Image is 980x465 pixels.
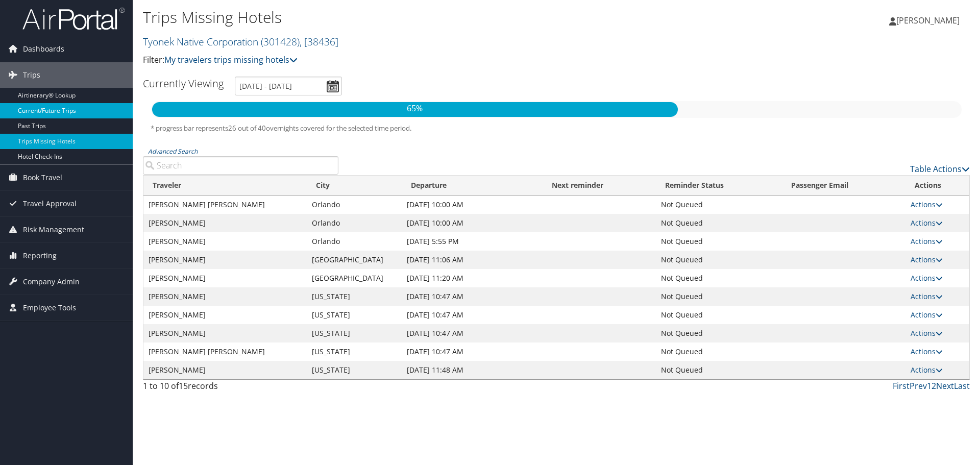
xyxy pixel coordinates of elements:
a: Last [954,380,970,391]
td: [PERSON_NAME] [PERSON_NAME] [143,342,307,361]
td: Not Queued [656,306,782,324]
td: Not Queued [656,195,782,214]
a: Advanced Search [148,147,198,156]
td: Not Queued [656,287,782,306]
td: [PERSON_NAME] [143,251,307,269]
span: Risk Management [23,217,84,242]
a: 1 [927,380,932,391]
span: [PERSON_NAME] [896,15,960,26]
td: Orlando [307,232,402,251]
td: [PERSON_NAME] [PERSON_NAME] [143,195,307,214]
td: [US_STATE] [307,342,402,361]
h3: Currently Viewing [143,77,224,90]
a: Actions [911,273,943,283]
a: Actions [911,236,943,246]
th: Departure: activate to sort column descending [402,176,543,195]
input: Advanced Search [143,156,338,175]
td: [DATE] 11:06 AM [402,251,543,269]
td: Orlando [307,195,402,214]
td: [US_STATE] [307,324,402,342]
td: Not Queued [656,251,782,269]
span: Dashboards [23,36,64,62]
a: My travelers trips missing hotels [164,54,298,65]
a: Actions [911,310,943,320]
td: [PERSON_NAME] [143,214,307,232]
a: 2 [932,380,936,391]
span: Employee Tools [23,295,76,321]
a: Actions [911,365,943,375]
td: [PERSON_NAME] [143,287,307,306]
td: [DATE] 10:47 AM [402,342,543,361]
td: [US_STATE] [307,306,402,324]
a: Actions [911,255,943,264]
td: Orlando [307,214,402,232]
td: [US_STATE] [307,361,402,379]
a: Actions [911,200,943,209]
td: [DATE] 11:48 AM [402,361,543,379]
td: [US_STATE] [307,287,402,306]
span: ( 301428 ) [261,35,300,48]
a: Prev [910,380,927,391]
input: [DATE] - [DATE] [235,77,342,95]
span: Travel Approval [23,191,77,216]
td: [DATE] 10:47 AM [402,324,543,342]
td: [DATE] 10:47 AM [402,287,543,306]
td: Not Queued [656,342,782,361]
img: airportal-logo.png [22,7,125,31]
td: Not Queued [656,214,782,232]
p: 65% [152,102,678,115]
td: Not Queued [656,361,782,379]
td: [DATE] 10:00 AM [402,195,543,214]
a: Actions [911,328,943,338]
span: 26 out of 40 [228,124,266,133]
span: 15 [179,380,188,391]
td: [PERSON_NAME] [143,232,307,251]
span: , [ 38436 ] [300,35,338,48]
td: [DATE] 5:55 PM [402,232,543,251]
td: [DATE] 10:47 AM [402,306,543,324]
a: Actions [911,347,943,356]
h1: Trips Missing Hotels [143,7,694,28]
a: Actions [911,291,943,301]
th: Passenger Email: activate to sort column ascending [782,176,905,195]
a: Table Actions [910,163,970,175]
span: Trips [23,62,40,88]
a: [PERSON_NAME] [889,5,970,36]
td: [PERSON_NAME] [143,324,307,342]
td: [DATE] 11:20 AM [402,269,543,287]
td: Not Queued [656,269,782,287]
p: Filter: [143,54,694,67]
th: City: activate to sort column ascending [307,176,402,195]
span: Reporting [23,243,57,268]
td: [GEOGRAPHIC_DATA] [307,251,402,269]
a: Tyonek Native Corporation [143,35,338,48]
div: 1 to 10 of records [143,380,338,397]
span: Book Travel [23,165,62,190]
td: [GEOGRAPHIC_DATA] [307,269,402,287]
th: Next reminder [543,176,656,195]
th: Actions [905,176,969,195]
td: [PERSON_NAME] [143,269,307,287]
th: Traveler: activate to sort column ascending [143,176,307,195]
td: [PERSON_NAME] [143,306,307,324]
td: Not Queued [656,324,782,342]
a: First [893,380,910,391]
h5: * progress bar represents overnights covered for the selected time period. [151,124,962,133]
td: [DATE] 10:00 AM [402,214,543,232]
span: Company Admin [23,269,80,295]
td: [PERSON_NAME] [143,361,307,379]
td: Not Queued [656,232,782,251]
a: Next [936,380,954,391]
th: Reminder Status [656,176,782,195]
a: Actions [911,218,943,228]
